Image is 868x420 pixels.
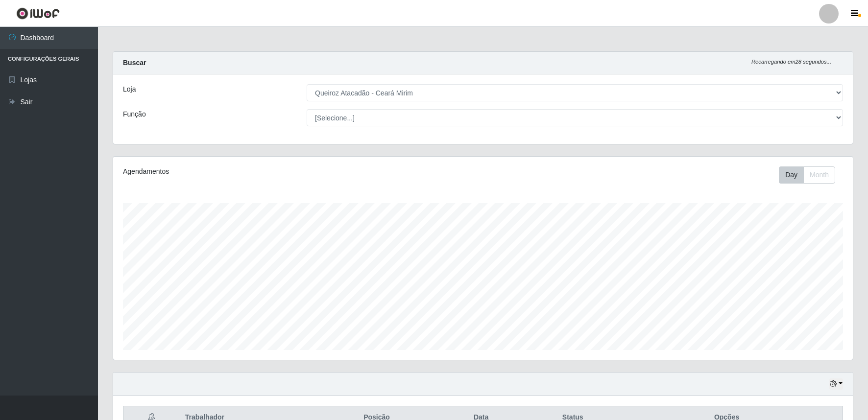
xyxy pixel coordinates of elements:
[123,84,136,94] label: Loja
[16,7,60,20] img: CoreUI Logo
[779,166,843,184] div: Toolbar with button groups
[803,166,835,184] button: Month
[779,166,804,184] button: Day
[123,59,146,67] strong: Buscar
[751,59,831,65] i: Recarregando em 28 segundos...
[123,109,146,119] label: Função
[123,166,414,177] div: Agendamentos
[779,166,835,184] div: First group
